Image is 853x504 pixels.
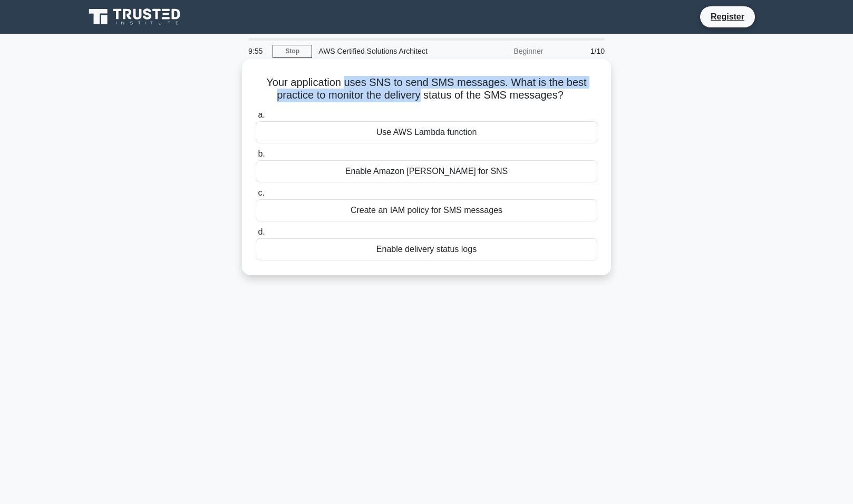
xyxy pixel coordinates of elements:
span: d. [258,227,265,236]
span: a. [258,110,265,119]
span: c. [258,188,264,197]
h5: Your application uses SNS to send SMS messages. What is the best practice to monitor the delivery... [255,76,598,102]
div: Create an IAM policy for SMS messages [256,199,597,221]
div: Use AWS Lambda function [256,121,597,143]
div: Enable Amazon [PERSON_NAME] for SNS [256,160,597,182]
div: Enable delivery status logs [256,238,597,260]
a: Stop [273,45,312,58]
span: b. [258,149,265,158]
div: 1/10 [549,41,611,62]
div: AWS Certified Solutions Architect [312,41,457,62]
a: Register [704,10,751,23]
div: 9:55 [242,41,273,62]
div: Beginner [457,41,549,62]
